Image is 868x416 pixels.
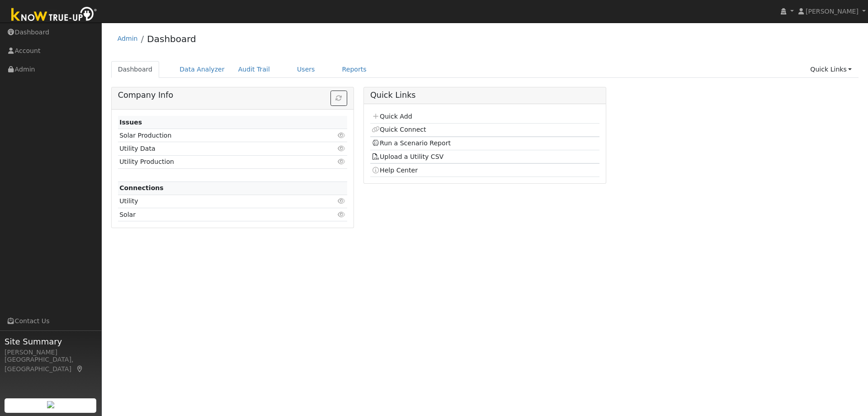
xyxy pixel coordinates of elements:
[118,91,347,100] h5: Company Info
[372,126,426,133] a: Quick Connect
[119,119,142,126] strong: Issues
[147,33,196,44] a: Dashboard
[47,401,54,408] img: retrieve
[118,35,138,42] a: Admin
[335,61,373,78] a: Reports
[118,208,310,221] td: Solar
[338,132,346,139] i: Click to view
[338,198,346,204] i: Click to view
[338,211,346,218] i: Click to view
[7,5,102,25] img: Know True-Up
[803,61,859,78] a: Quick Links
[118,155,310,168] td: Utility Production
[5,355,97,374] div: [GEOGRAPHIC_DATA], [GEOGRAPHIC_DATA]
[119,184,164,191] strong: Connections
[806,8,859,15] span: [PERSON_NAME]
[5,348,97,357] div: [PERSON_NAME]
[338,145,346,152] i: Click to view
[372,153,443,160] a: Upload a Utility CSV
[118,129,310,142] td: Solar Production
[173,61,231,78] a: Data Analyzer
[372,139,451,147] a: Run a Scenario Report
[111,61,160,78] a: Dashboard
[372,113,412,120] a: Quick Add
[118,195,310,208] td: Utility
[370,91,599,100] h5: Quick Links
[231,61,277,78] a: Audit Trail
[118,142,310,155] td: Utility Data
[338,158,346,165] i: Click to view
[76,365,84,373] a: Map
[5,335,97,348] span: Site Summary
[372,167,418,174] a: Help Center
[290,61,322,78] a: Users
